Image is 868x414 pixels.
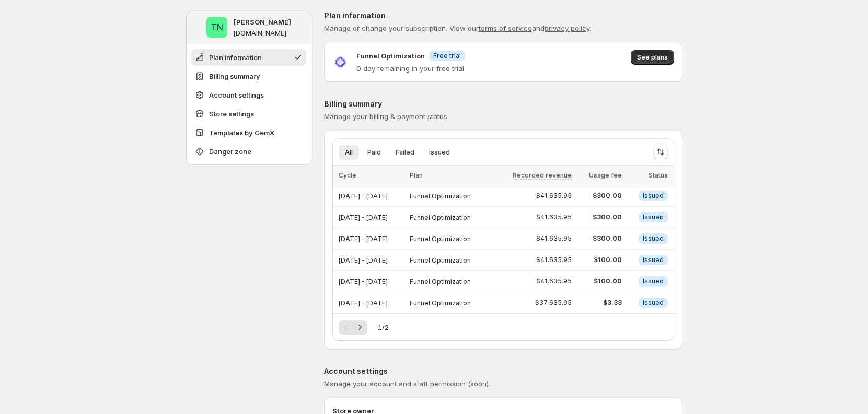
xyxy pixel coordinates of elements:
[410,256,471,264] span: Funnel Optimization
[643,192,664,200] span: Issued
[653,145,668,159] button: Sort the results
[535,299,572,307] span: $37,635.95
[209,127,274,138] span: Templates by GemX
[339,235,388,243] span: [DATE] - [DATE]
[513,171,572,180] span: Recorded revenue
[209,90,264,100] span: Account settings
[536,256,572,264] span: $41,635.95
[410,278,471,286] span: Funnel Optimization
[191,105,306,122] button: Store settings
[324,366,682,376] p: Account settings
[637,53,668,62] span: See plans
[396,148,414,157] span: Failed
[209,52,262,63] span: Plan information
[209,71,260,81] span: Billing summary
[339,214,388,221] span: [DATE] - [DATE]
[410,299,471,307] span: Funnel Optimization
[378,322,389,333] span: 1 / 2
[578,234,621,243] span: $300.00
[643,256,664,264] span: Issued
[353,320,367,335] button: Next
[536,192,572,200] span: $41,635.95
[356,63,465,74] p: 0 day remaining in your free trial
[410,214,471,221] span: Funnel Optimization
[324,24,591,32] span: Manage or change your subscription. View our and .
[578,256,621,264] span: $100.00
[339,192,388,200] span: [DATE] - [DATE]
[643,277,664,286] span: Issued
[545,24,589,32] a: privacy policy
[209,109,254,119] span: Store settings
[234,29,286,38] p: [DOMAIN_NAME]
[191,124,306,141] button: Templates by GemX
[536,213,572,221] span: $41,635.95
[209,146,251,157] span: Danger zone
[191,49,306,66] button: Plan information
[211,22,223,32] text: TN
[643,234,664,243] span: Issued
[324,99,682,109] p: Billing summary
[191,143,306,160] button: Danger zone
[345,148,353,157] span: All
[339,278,388,286] span: [DATE] - [DATE]
[191,68,306,85] button: Billing summary
[578,277,621,286] span: $100.00
[410,192,471,200] span: Funnel Optimization
[339,320,367,335] nav: Pagination
[589,171,622,179] span: Usage fee
[536,234,572,243] span: $41,635.95
[649,171,668,179] span: Status
[367,148,381,157] span: Paid
[643,213,664,221] span: Issued
[631,50,674,65] button: See plans
[324,10,682,21] p: Plan information
[479,24,532,32] a: terms of service
[536,277,572,286] span: $41,635.95
[578,192,621,200] span: $300.00
[339,256,388,264] span: [DATE] - [DATE]
[356,51,425,61] p: Funnel Optimization
[324,380,490,388] span: Manage your account and staff permission (soon).
[578,213,621,221] span: $300.00
[339,171,356,179] span: Cycle
[206,17,227,38] span: Tung Ngo
[234,17,291,27] p: [PERSON_NAME]
[332,54,348,70] img: Funnel Optimization
[191,87,306,103] button: Account settings
[643,299,664,307] span: Issued
[578,299,621,307] span: $3.33
[429,148,450,157] span: Issued
[410,235,471,243] span: Funnel Optimization
[410,171,423,179] span: Plan
[339,299,388,307] span: [DATE] - [DATE]
[324,112,447,121] span: Manage your billing & payment status
[433,52,461,60] span: Free trial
